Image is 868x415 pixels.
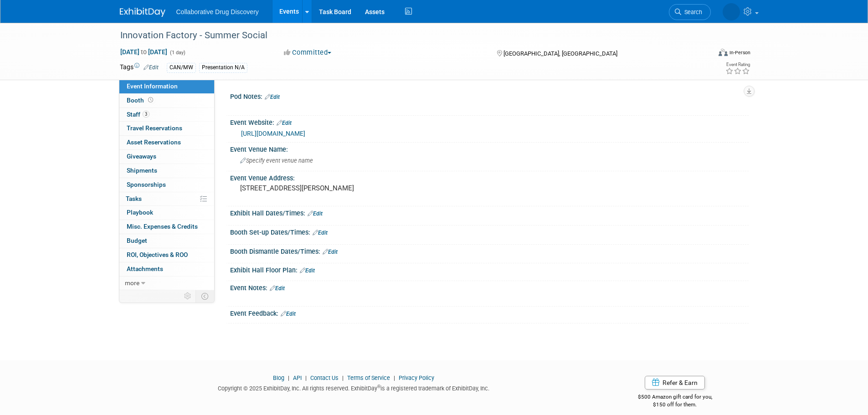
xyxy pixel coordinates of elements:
span: Event Information [127,82,178,90]
a: ROI, Objectives & ROO [119,248,214,262]
a: more [119,277,214,290]
span: Search [681,9,702,15]
span: Misc. Expenses & Credits [127,223,198,230]
div: Event Feedback: [230,307,749,318]
a: Edit [308,210,323,217]
a: Staff3 [119,108,214,122]
a: Misc. Expenses & Credits [119,220,214,234]
a: Budget [119,234,214,248]
td: Personalize Event Tab Strip [180,290,196,302]
div: Presentation N/A [199,63,247,72]
a: [URL][DOMAIN_NAME] [241,130,305,137]
span: Specify event venue name [240,157,313,164]
span: | [303,374,309,381]
span: 3 [143,111,149,118]
span: [DATE] [DATE] [120,48,168,56]
div: Innovation Factory - Summer Social [117,27,697,44]
span: more [125,279,139,287]
div: CAN/MW [167,63,196,72]
sup: ® [377,384,380,389]
span: Shipments [127,167,157,174]
a: Refer & Earn [645,376,705,389]
span: Travel Reservations [127,124,182,132]
div: Event Venue Address: [230,171,749,183]
td: Tags [120,62,159,73]
span: Giveaways [127,153,156,160]
span: Attachments [127,265,163,272]
a: Shipments [119,164,214,178]
span: | [286,374,292,381]
a: Edit [313,230,328,236]
div: Exhibit Hall Floor Plan: [230,263,749,275]
img: Format-Inperson.png [719,49,728,56]
span: [GEOGRAPHIC_DATA], [GEOGRAPHIC_DATA] [503,50,617,57]
a: Playbook [119,206,214,220]
div: Exhibit Hall Dates/Times: [230,206,749,218]
a: Blog [273,374,284,381]
a: Edit [300,267,315,274]
div: Event Website: [230,116,749,128]
div: Pod Notes: [230,90,749,102]
span: Collaborative Drug Discovery [176,8,259,15]
a: Privacy Policy [399,374,434,381]
a: API [293,374,302,381]
div: In-Person [729,49,750,56]
img: ExhibitDay [120,8,165,17]
a: Edit [281,311,296,317]
a: Tasks [119,192,214,206]
div: Copyright © 2025 ExhibitDay, Inc. All rights reserved. ExhibitDay is a registered trademark of Ex... [120,382,588,393]
div: Event Format [657,47,751,61]
div: Booth Dismantle Dates/Times: [230,245,749,256]
span: Asset Reservations [127,138,181,146]
a: Giveaways [119,150,214,164]
a: Edit [144,64,159,71]
span: | [391,374,397,381]
a: Travel Reservations [119,122,214,135]
a: Edit [277,120,292,126]
a: Edit [270,285,285,292]
div: Event Venue Name: [230,143,749,154]
span: | [340,374,346,381]
span: Booth not reserved yet [146,97,155,103]
div: Event Rating [725,62,750,67]
a: Booth [119,94,214,108]
pre: [STREET_ADDRESS][PERSON_NAME] [240,184,436,192]
a: Attachments [119,262,214,276]
img: Juan Gijzelaar [723,3,740,20]
a: Search [669,4,711,20]
span: Budget [127,237,147,244]
div: $500 Amazon gift card for you, [601,387,749,408]
span: Sponsorships [127,181,166,188]
span: (1 day) [169,50,185,56]
a: Asset Reservations [119,136,214,149]
a: Terms of Service [347,374,390,381]
button: Committed [281,48,335,57]
span: Tasks [126,195,142,202]
a: Event Information [119,80,214,93]
a: Contact Us [310,374,339,381]
span: Booth [127,97,155,104]
span: Staff [127,111,149,118]
span: ROI, Objectives & ROO [127,251,188,258]
div: Event Notes: [230,281,749,293]
div: $150 off for them. [601,401,749,409]
a: Sponsorships [119,178,214,192]
span: Playbook [127,209,153,216]
a: Edit [323,249,338,255]
a: Edit [265,94,280,100]
span: to [139,48,148,56]
div: Booth Set-up Dates/Times: [230,225,749,237]
td: Toggle Event Tabs [195,290,214,302]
